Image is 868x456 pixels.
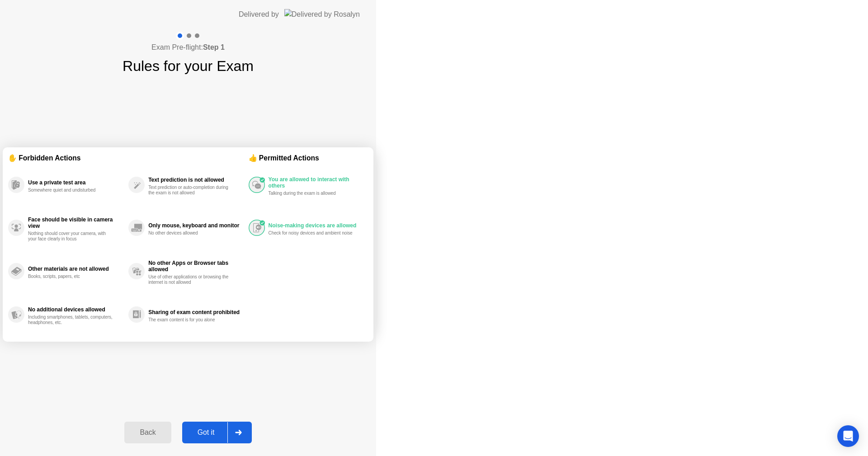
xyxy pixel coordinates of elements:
div: Check for noisy devices and ambient noise [269,230,354,236]
div: Only mouse, keyboard and monitor [148,222,244,229]
div: Open Intercom Messenger [837,425,859,447]
div: Noise-making devices are allowed [269,222,363,229]
div: Other materials are not allowed [28,266,124,272]
div: Got it [185,428,227,437]
div: Talking during the exam is allowed [269,191,354,196]
div: Including smartphones, tablets, computers, headphones, etc. [28,315,113,325]
div: You are allowed to interact with others [269,176,363,189]
b: Step 1 [203,43,225,51]
h4: Exam Pre-flight: [151,42,225,53]
div: Text prediction is not allowed [148,177,244,183]
div: Use of other applications or browsing the internet is not allowed [148,274,234,285]
div: Text prediction or auto-completion during the exam is not allowed [148,185,234,196]
div: ✋ Forbidden Actions [8,153,249,163]
div: No other Apps or Browser tabs allowed [148,260,244,273]
div: Somewhere quiet and undisturbed [28,188,113,193]
div: Face should be visible in camera view [28,216,124,229]
div: The exam content is for you alone [148,317,234,323]
div: No other devices allowed [148,230,234,236]
h1: Rules for your Exam [123,55,254,77]
button: Back [124,422,171,443]
div: Sharing of exam content prohibited [148,309,244,315]
div: Back [127,428,168,437]
button: Got it [182,422,252,443]
div: Books, scripts, papers, etc [28,274,113,279]
div: Use a private test area [28,179,124,186]
div: Nothing should cover your camera, with your face clearly in focus [28,231,113,242]
div: Delivered by [239,9,279,20]
div: 👍 Permitted Actions [249,153,368,163]
img: Delivered by Rosalyn [284,9,360,19]
div: No additional devices allowed [28,306,124,313]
